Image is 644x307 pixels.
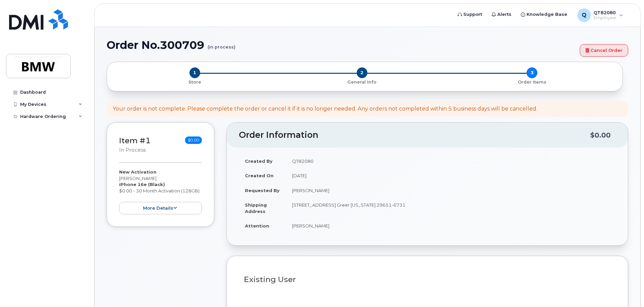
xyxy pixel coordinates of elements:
strong: Created By [245,158,273,164]
div: Your order is not complete. Please complete the order or cancel it if it is no longer needed. Any... [113,105,537,113]
p: Store [115,79,274,85]
span: $0.00 [185,136,202,144]
h2: Order Information [239,130,590,140]
strong: Shipping Address [245,202,267,214]
div: [PERSON_NAME] $0.00 - 30 Month Activation (128GB) [119,169,202,214]
strong: New Activation [119,169,156,175]
strong: Created On [245,173,274,178]
td: [STREET_ADDRESS] Greer [US_STATE] 29651-6731 [286,197,616,218]
span: 1 [189,67,200,78]
td: QT82080 [286,154,616,168]
strong: iPhone 16e (Black) [119,182,165,187]
span: 2 [357,67,367,78]
strong: Attention [245,223,269,228]
a: Item #1 [119,136,151,145]
p: General Info [280,79,444,85]
td: [PERSON_NAME] [286,218,616,233]
div: $0.00 [590,129,611,142]
td: [DATE] [286,168,616,183]
button: more details [119,202,202,214]
strong: Requested By [245,188,280,193]
a: 2 General Info [277,78,447,85]
h1: Order No.300709 [107,39,576,51]
small: (in process) [208,39,236,50]
a: 1 Store [112,78,277,85]
small: in process [119,147,146,153]
td: [PERSON_NAME] [286,183,616,198]
a: Cancel Order [580,44,628,57]
h3: Existing User [244,275,611,284]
